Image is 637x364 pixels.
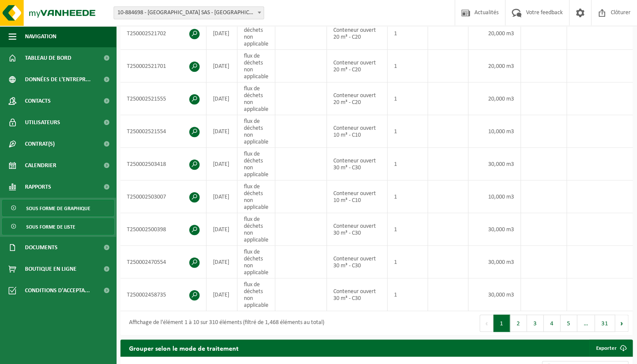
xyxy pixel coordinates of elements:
[120,246,206,278] td: T250002470554
[493,315,510,332] button: 1
[120,213,206,246] td: T250002500398
[388,278,428,311] td: 1
[2,200,114,216] a: Sous forme de graphique
[527,315,544,332] button: 3
[206,115,237,148] td: [DATE]
[388,83,428,115] td: 1
[237,17,275,50] td: flux de déchets non applicable
[206,50,237,83] td: [DATE]
[25,258,77,280] span: Boutique en ligne
[388,148,428,180] td: 1
[25,155,56,176] span: Calendrier
[25,69,91,90] span: Données de l'entrepr...
[327,213,388,246] td: Conteneur ouvert 30 m³ - C30
[114,6,264,19] span: 10-884698 - VALDELIA SAS - LABEGE
[25,112,60,133] span: Utilisateurs
[25,90,51,112] span: Contacts
[595,315,615,332] button: 31
[388,115,428,148] td: 1
[120,17,206,50] td: T250002521702
[615,315,628,332] button: Next
[25,133,55,155] span: Contrat(s)
[468,17,521,50] td: 20,000 m3
[25,237,58,258] span: Documents
[327,50,388,83] td: Conteneur ouvert 20 m³ - C20
[120,83,206,115] td: T250002521555
[544,315,560,332] button: 4
[327,83,388,115] td: Conteneur ouvert 20 m³ - C20
[237,115,275,148] td: flux de déchets non applicable
[120,278,206,311] td: T250002458735
[206,17,237,50] td: [DATE]
[589,340,632,357] a: Exporter
[237,213,275,246] td: flux de déchets non applicable
[206,278,237,311] td: [DATE]
[388,17,428,50] td: 1
[25,26,56,47] span: Navigation
[26,219,75,235] span: Sous forme de liste
[510,315,527,332] button: 2
[2,218,114,235] a: Sous forme de liste
[468,50,521,83] td: 20,000 m3
[468,278,521,311] td: 30,000 m3
[468,180,521,213] td: 10,000 m3
[206,83,237,115] td: [DATE]
[468,246,521,278] td: 30,000 m3
[237,83,275,115] td: flux de déchets non applicable
[206,180,237,213] td: [DATE]
[468,115,521,148] td: 10,000 m3
[327,180,388,213] td: Conteneur ouvert 10 m³ - C10
[206,213,237,246] td: [DATE]
[327,278,388,311] td: Conteneur ouvert 30 m³ - C30
[237,180,275,213] td: flux de déchets non applicable
[26,200,90,217] span: Sous forme de graphique
[388,213,428,246] td: 1
[388,246,428,278] td: 1
[206,246,237,278] td: [DATE]
[120,340,247,356] h2: Grouper selon le mode de traitement
[327,148,388,180] td: Conteneur ouvert 30 m³ - C30
[237,148,275,180] td: flux de déchets non applicable
[577,315,595,332] span: …
[120,148,206,180] td: T250002503418
[237,278,275,311] td: flux de déchets non applicable
[237,246,275,278] td: flux de déchets non applicable
[388,50,428,83] td: 1
[468,83,521,115] td: 20,000 m3
[327,115,388,148] td: Conteneur ouvert 10 m³ - C10
[114,7,264,19] span: 10-884698 - VALDELIA SAS - LABEGE
[206,148,237,180] td: [DATE]
[120,50,206,83] td: T250002521701
[25,176,51,198] span: Rapports
[468,148,521,180] td: 30,000 m3
[25,47,71,69] span: Tableau de bord
[560,315,577,332] button: 5
[120,115,206,148] td: T250002521554
[388,180,428,213] td: 1
[468,213,521,246] td: 30,000 m3
[120,180,206,213] td: T250002503007
[237,50,275,83] td: flux de déchets non applicable
[25,280,90,301] span: Conditions d'accepta...
[327,246,388,278] td: Conteneur ouvert 30 m³ - C30
[480,315,493,332] button: Previous
[125,315,324,331] div: Affichage de l'élément 1 à 10 sur 310 éléments (filtré de 1,468 éléments au total)
[327,17,388,50] td: Conteneur ouvert 20 m³ - C20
